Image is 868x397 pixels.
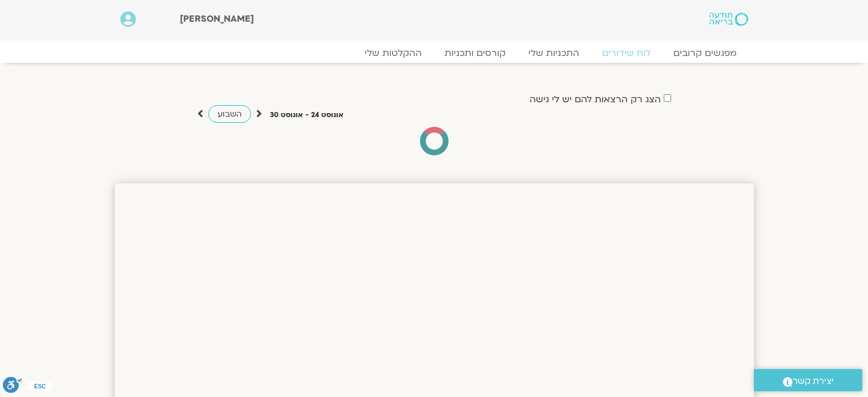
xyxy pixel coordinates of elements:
[270,109,344,121] p: אוגוסט 24 - אוגוסט 30
[530,94,661,105] label: הצג רק הרצאות להם יש לי גישה
[217,109,242,119] span: השבוע
[433,47,517,59] a: קורסים ותכניות
[662,47,748,59] a: מפגשים קרובים
[517,47,591,59] a: התכניות שלי
[120,47,748,59] nav: Menu
[180,13,254,25] span: [PERSON_NAME]
[754,369,862,391] a: יצירת קשר
[208,105,251,123] a: השבוע
[591,47,662,59] a: לוח שידורים
[353,47,433,59] a: ההקלטות שלי
[793,374,834,389] span: יצירת קשר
